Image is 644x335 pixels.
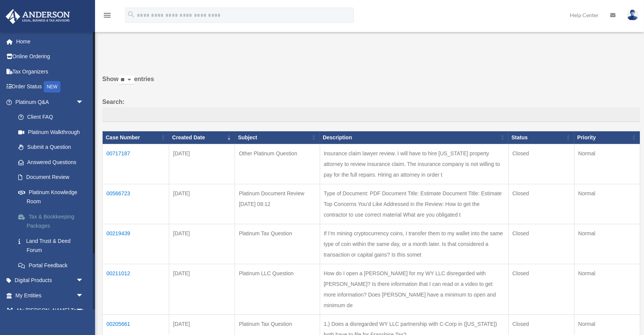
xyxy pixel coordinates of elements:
td: [DATE] [169,184,235,224]
i: search [127,10,135,19]
a: Land Trust & Deed Forum [11,233,95,258]
a: Answered Questions [11,155,91,170]
a: My Entitiesarrow_drop_down [5,288,95,303]
a: Digital Productsarrow_drop_down [5,273,95,288]
td: Closed [508,184,574,224]
a: menu [103,13,112,20]
td: Closed [508,144,574,184]
label: Show entries [102,74,640,92]
span: arrow_drop_down [76,288,91,303]
a: Tax & Bookkeeping Packages [11,209,95,233]
td: Platinum Document Review [DATE] 08:12 [235,184,320,224]
td: Insurance claim lawyer review. I will have to hire [US_STATE] property attorney to review insuran... [320,144,508,184]
td: Platinum LLC Question [235,264,320,314]
td: Other Platinum Question [235,144,320,184]
td: Closed [508,264,574,314]
label: Search: [102,97,640,122]
input: Search: [102,107,640,122]
a: Platinum Knowledge Room [11,185,95,209]
td: 00717187 [103,144,169,184]
a: Platinum Walkthrough [11,124,95,140]
td: [DATE] [169,264,235,314]
td: Normal [574,224,640,264]
a: Tax Organizers [5,64,95,79]
select: Showentries [119,76,134,85]
td: Normal [574,264,640,314]
td: If I’m mining cryptocurrency coins, I transfer them to my wallet into the same type of coin withi... [320,224,508,264]
a: My [PERSON_NAME] Teamarrow_drop_down [5,303,95,318]
th: Priority: activate to sort column ascending [574,131,640,144]
a: Portal Feedback [11,258,95,273]
a: Client FAQ [11,110,95,125]
td: 00211012 [103,264,169,314]
span: arrow_drop_down [76,273,91,289]
img: User Pic [627,10,638,21]
span: arrow_drop_down [76,303,91,319]
span: arrow_drop_down [76,94,91,110]
a: Platinum Q&Aarrow_drop_down [5,94,95,110]
th: Status: activate to sort column ascending [508,131,574,144]
td: Closed [508,224,574,264]
a: Home [5,34,95,49]
th: Created Date: activate to sort column ascending [169,131,235,144]
th: Description: activate to sort column ascending [320,131,508,144]
i: menu [103,11,112,20]
td: 00566723 [103,184,169,224]
td: Platinum Tax Question [235,224,320,264]
td: 00219439 [103,224,169,264]
th: Subject: activate to sort column ascending [235,131,320,144]
img: Anderson Advisors Platinum Portal [3,9,72,24]
td: [DATE] [169,144,235,184]
td: Normal [574,184,640,224]
a: Order StatusNEW [5,79,95,95]
td: [DATE] [169,224,235,264]
a: Document Review [11,170,95,185]
td: How do I open a [PERSON_NAME] for my WY LLC disregarded with [PERSON_NAME]? Is there information ... [320,264,508,314]
td: Normal [574,144,640,184]
a: Online Ordering [5,49,95,64]
a: Submit a Question [11,140,95,155]
th: Case Number: activate to sort column ascending [103,131,169,144]
td: Type of Document: PDF Document Title: Estimate Document Title: Estimate Top Concerns You’d Like A... [320,184,508,224]
div: NEW [44,81,60,93]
